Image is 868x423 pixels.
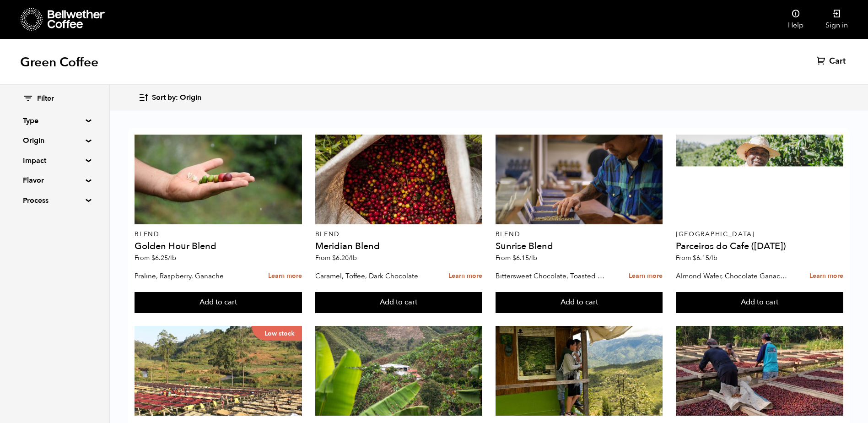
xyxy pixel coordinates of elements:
summary: Type [23,115,86,126]
h1: Green Coffee [20,54,98,70]
span: Sort by: Origin [152,93,201,103]
h4: Meridian Blend [315,242,483,251]
p: Low stock [252,326,302,341]
span: /lb [349,254,357,262]
p: Blend [496,231,663,238]
span: /lb [709,254,717,262]
p: [GEOGRAPHIC_DATA] [676,231,843,238]
bdi: 6.15 [512,254,537,262]
summary: Flavor [23,175,86,186]
button: Add to cart [315,292,483,313]
span: $ [693,254,696,262]
p: Caramel, Toffee, Dark Chocolate [315,269,429,283]
button: Add to cart [676,292,843,313]
h4: Golden Hour Blend [135,242,302,251]
a: Learn more [268,266,302,286]
bdi: 6.25 [151,254,176,262]
span: Filter [37,94,54,104]
button: Add to cart [496,292,663,313]
p: Blend [135,231,302,238]
p: Praline, Raspberry, Ganache [135,269,248,283]
span: $ [332,254,336,262]
p: Almond Wafer, Chocolate Ganache, Bing Cherry [676,269,790,283]
span: From [676,254,717,262]
button: Sort by: Origin [138,87,201,108]
h4: Sunrise Blend [496,242,663,251]
a: Learn more [629,266,663,286]
a: Cart [817,56,848,67]
bdi: 6.15 [693,254,717,262]
span: Cart [829,56,846,67]
a: Learn more [448,266,482,286]
p: Blend [315,231,483,238]
a: Learn more [809,266,843,286]
a: Low stock [135,326,302,416]
span: From [496,254,537,262]
span: From [315,254,357,262]
button: Add to cart [135,292,302,313]
span: /lb [529,254,537,262]
bdi: 6.20 [332,254,357,262]
summary: Impact [23,155,86,166]
span: $ [151,254,155,262]
span: From [135,254,176,262]
span: /lb [168,254,176,262]
summary: Process [23,195,86,206]
h4: Parceiros do Cafe ([DATE]) [676,242,843,251]
span: $ [512,254,516,262]
p: Bittersweet Chocolate, Toasted Marshmallow, Candied Orange, Praline [496,269,609,283]
summary: Origin [23,135,86,146]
